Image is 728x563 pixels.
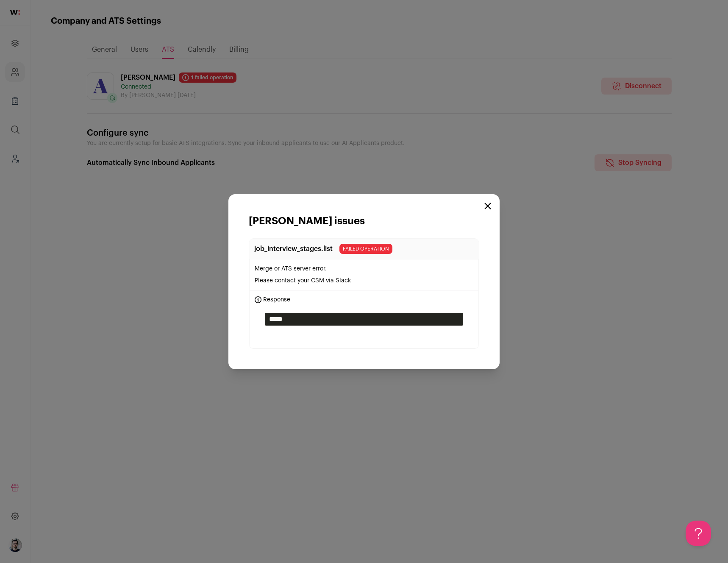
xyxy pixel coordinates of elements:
[339,244,392,254] span: failed operation
[484,203,491,209] button: Close modal
[249,215,365,228] h1: [PERSON_NAME] issues
[254,244,333,254] p: job_interview_stages.list
[255,295,290,304] span: Response
[255,265,473,273] p: Merge or ATS server error.
[255,276,473,285] p: Please contact your CSM via Slack
[686,521,711,546] iframe: Help Scout Beacon - Open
